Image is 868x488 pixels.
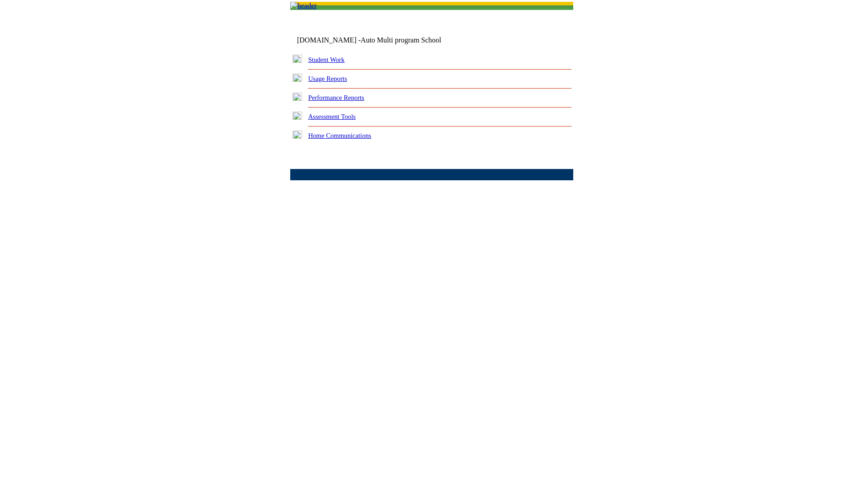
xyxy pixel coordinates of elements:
[308,94,364,101] a: Performance Reports
[292,112,302,120] img: plus.gif
[297,36,463,44] td: [DOMAIN_NAME] -
[292,131,302,139] img: plus.gif
[308,56,344,63] a: Student Work
[290,2,317,10] img: header
[292,55,302,63] img: plus.gif
[361,36,441,44] nobr: Auto Multi program School
[308,113,356,120] a: Assessment Tools
[292,93,302,101] img: plus.gif
[308,132,372,139] a: Home Communications
[308,75,347,82] a: Usage Reports
[292,74,302,82] img: plus.gif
